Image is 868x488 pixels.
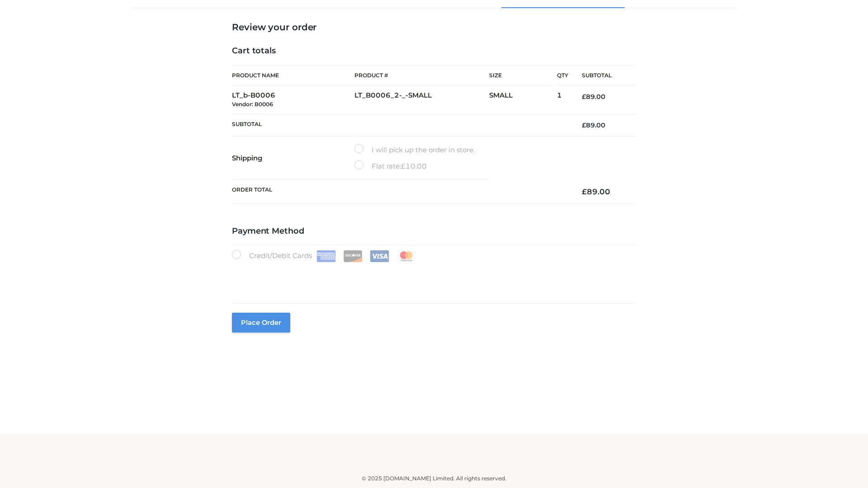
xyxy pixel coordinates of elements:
th: Shipping [232,136,354,180]
img: Visa [370,250,389,262]
th: Size [489,66,552,86]
bdi: 89.00 [582,187,610,196]
span: £ [582,93,586,101]
label: Credit/Debit Cards [232,250,417,262]
span: £ [582,187,587,196]
small: Vendor: B0006 [232,101,273,108]
th: Subtotal [568,66,636,86]
td: SMALL [489,86,557,114]
th: Subtotal [232,114,568,136]
button: Place order [232,313,290,333]
span: £ [401,162,406,170]
h3: Review your order [232,22,636,33]
bdi: 89.00 [582,121,605,129]
th: Qty [557,65,568,86]
img: Amex [316,250,336,262]
h4: Payment Method [232,226,636,236]
label: Flat rate: [354,160,427,172]
iframe: Secure payment input frame [230,260,634,293]
bdi: 89.00 [582,93,605,101]
h4: Cart totals [232,46,636,56]
bdi: 10.00 [401,162,427,170]
label: I will pick up the order in store. [354,144,475,156]
td: 1 [557,86,568,114]
td: LT_b-B0006 [232,86,354,114]
th: Product # [354,65,489,86]
img: Mastercard [396,250,416,262]
td: LT_B0006_2-_-SMALL [354,86,489,114]
th: Product Name [232,65,354,86]
img: Discover [343,250,363,262]
div: © 2025 [DOMAIN_NAME] Limited. All rights reserved. [134,474,734,483]
th: Order Total [232,180,568,204]
span: £ [582,121,586,129]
